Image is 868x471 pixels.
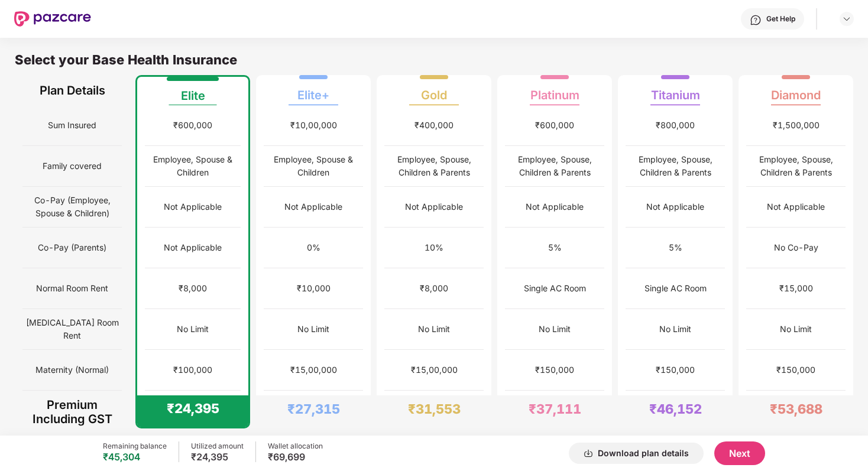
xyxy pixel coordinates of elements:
[646,200,704,213] div: Not Applicable
[505,153,604,179] div: Employee, Spouse, Children & Parents
[173,119,212,132] div: ₹600,000
[290,119,337,132] div: ₹10,00,000
[181,79,205,103] div: Elite
[530,79,579,102] div: Platinum
[284,200,342,213] div: Not Applicable
[548,241,562,254] div: 5%
[746,153,846,179] div: Employee, Spouse, Children & Parents
[173,363,212,376] div: ₹100,000
[167,400,219,417] div: ₹24,395
[22,75,122,105] div: Plan Details
[145,153,241,179] div: Employee, Spouse & Children
[297,79,329,102] div: Elite+
[626,153,725,179] div: Employee, Spouse, Children & Parents
[420,282,448,295] div: ₹8,000
[264,153,363,179] div: Employee, Spouse & Children
[651,79,700,102] div: Titanium
[179,282,207,295] div: ₹8,000
[659,323,691,336] div: No Limit
[268,451,323,463] div: ₹69,699
[773,119,820,132] div: ₹1,500,000
[268,441,323,451] div: Wallet allocation
[164,241,222,254] div: Not Applicable
[535,363,574,376] div: ₹150,000
[774,241,818,254] div: No Co-Pay
[714,441,765,465] button: Next
[411,363,458,376] div: ₹15,00,000
[384,153,484,179] div: Employee, Spouse, Children & Parents
[779,282,813,295] div: ₹15,000
[780,323,812,336] div: No Limit
[524,282,586,295] div: Single AC Room
[290,363,337,376] div: ₹15,00,000
[656,119,695,132] div: ₹800,000
[766,14,795,24] div: Get Help
[297,323,329,336] div: No Limit
[307,241,320,254] div: 0%
[287,401,340,417] div: ₹27,315
[750,14,762,26] img: svg+xml;base64,PHN2ZyBpZD0iSGVscC0zMngzMiIgeG1sbnM9Imh0dHA6Ly93d3cudzMub3JnLzIwMDAvc3ZnIiB3aWR0aD...
[669,241,682,254] div: 5%
[405,200,463,213] div: Not Applicable
[22,189,122,225] span: Co-Pay (Employee, Spouse & Children)
[103,451,167,463] div: ₹45,304
[35,359,109,381] span: Maternity (Normal)
[297,282,331,295] div: ₹10,000
[656,363,695,376] div: ₹150,000
[649,401,702,417] div: ₹46,152
[767,200,825,213] div: Not Applicable
[191,451,244,463] div: ₹24,395
[414,119,454,132] div: ₹400,000
[770,401,822,417] div: ₹53,688
[425,241,443,254] div: 10%
[164,200,222,213] div: Not Applicable
[177,323,209,336] div: No Limit
[418,323,450,336] div: No Limit
[421,79,447,102] div: Gold
[535,119,574,132] div: ₹600,000
[842,14,851,24] img: svg+xml;base64,PHN2ZyBpZD0iRHJvcGRvd24tMzJ4MzIiIHhtbG5zPSJodHRwOi8vd3d3LnczLm9yZy8yMDAwL3N2ZyIgd2...
[43,155,102,177] span: Family covered
[539,323,571,336] div: No Limit
[22,395,122,428] div: Premium Including GST
[36,277,108,300] span: Normal Room Rent
[408,401,461,417] div: ₹31,553
[529,401,581,417] div: ₹37,111
[771,79,821,102] div: Diamond
[103,441,167,451] div: Remaining balance
[598,449,689,458] div: Download plan details
[191,441,244,451] div: Utilized amount
[22,311,122,347] span: [MEDICAL_DATA] Room Rent
[644,282,707,295] div: Single AC Room
[14,11,91,27] img: New Pazcare Logo
[15,51,853,75] div: Select your Base Health Insurance
[584,449,593,458] img: svg+xml;base64,PHN2ZyBpZD0iRG93bmxvYWQtMzJ4MzIiIHhtbG5zPSJodHRwOi8vd3d3LnczLm9yZy8yMDAwL3N2ZyIgd2...
[48,114,96,137] span: Sum Insured
[526,200,584,213] div: Not Applicable
[38,236,106,259] span: Co-Pay (Parents)
[569,443,704,464] button: Download plan details
[776,363,815,376] div: ₹150,000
